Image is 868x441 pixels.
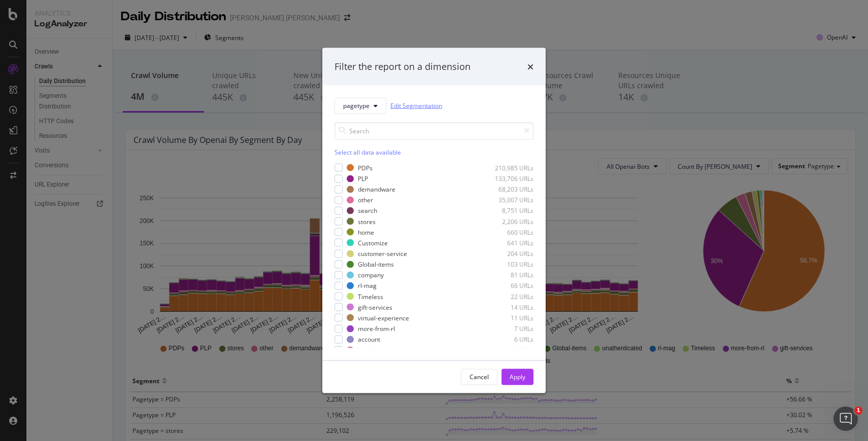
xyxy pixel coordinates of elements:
[461,369,497,385] button: Cancel
[335,148,533,156] div: Select all data available
[484,228,533,236] div: 660 URLs
[470,373,489,381] div: Cancel
[484,249,533,258] div: 204 URLs
[484,260,533,269] div: 103 URLs
[484,196,533,204] div: 35,007 URLs
[358,292,383,301] div: Timeless
[484,217,533,226] div: 2,206 URLs
[484,185,533,194] div: 68,203 URLs
[322,48,546,393] div: modal
[484,281,533,290] div: 66 URLs
[358,281,377,290] div: rl-mag
[358,346,378,354] div: brands
[335,122,533,139] input: Search
[358,335,380,344] div: account
[358,303,392,311] div: gift-services
[484,174,533,183] div: 133,706 URLs
[484,313,533,322] div: 11 URLs
[358,260,394,269] div: Global-items
[358,324,395,333] div: more-from-rl
[484,163,533,172] div: 210,985 URLs
[335,60,471,73] div: Filter the report on a dimension
[343,101,370,110] span: pagetype
[484,271,533,279] div: 81 URLs
[358,313,409,322] div: virtual-experience
[502,369,533,385] button: Apply
[358,196,373,204] div: other
[527,60,533,73] div: times
[358,228,374,236] div: home
[484,346,533,354] div: 6 URLs
[335,97,386,114] button: pagetype
[484,335,533,344] div: 6 URLs
[358,185,395,194] div: demandware
[484,238,533,247] div: 641 URLs
[484,324,533,333] div: 7 URLs
[854,407,862,415] span: 1
[358,217,376,226] div: stores
[484,292,533,301] div: 22 URLs
[358,238,388,247] div: Customize
[510,373,525,381] div: Apply
[358,271,384,279] div: company
[390,100,442,111] a: Edit Segmentation
[358,206,377,215] div: search
[358,174,368,183] div: PLP
[833,407,858,431] iframe: Intercom live chat
[484,206,533,215] div: 8,751 URLs
[484,303,533,311] div: 14 URLs
[358,163,373,172] div: PDPs
[358,249,407,258] div: customer-service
